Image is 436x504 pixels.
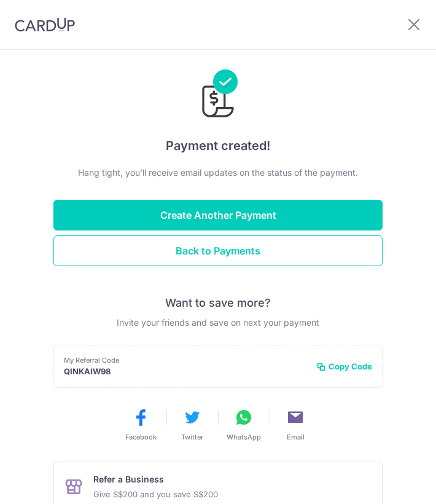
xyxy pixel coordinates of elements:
[198,69,238,121] img: Payments
[181,432,203,442] span: Twitter
[173,408,212,442] button: Twitter
[224,408,263,442] button: WhatsApp
[53,315,383,330] p: Invite your friends and save on next your payment
[53,200,383,230] button: Create Another Payment
[53,235,383,266] button: Back to Payments
[93,487,218,502] p: Give S$200 and you save S$200
[287,432,305,442] span: Email
[53,296,383,310] p: Want to save more?
[64,365,306,377] p: QINKAIW98
[64,355,306,365] p: My Referral Code
[276,408,315,442] button: Email
[53,136,383,156] h4: Payment created!
[53,165,383,180] p: Hang tight, you’ll receive email updates on the status of the payment.
[227,432,261,442] span: WhatsApp
[316,360,372,372] button: Copy Code
[93,472,218,487] p: Refer a Business
[121,408,160,442] button: Facebook
[15,17,75,32] img: CardUp
[125,432,157,442] span: Facebook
